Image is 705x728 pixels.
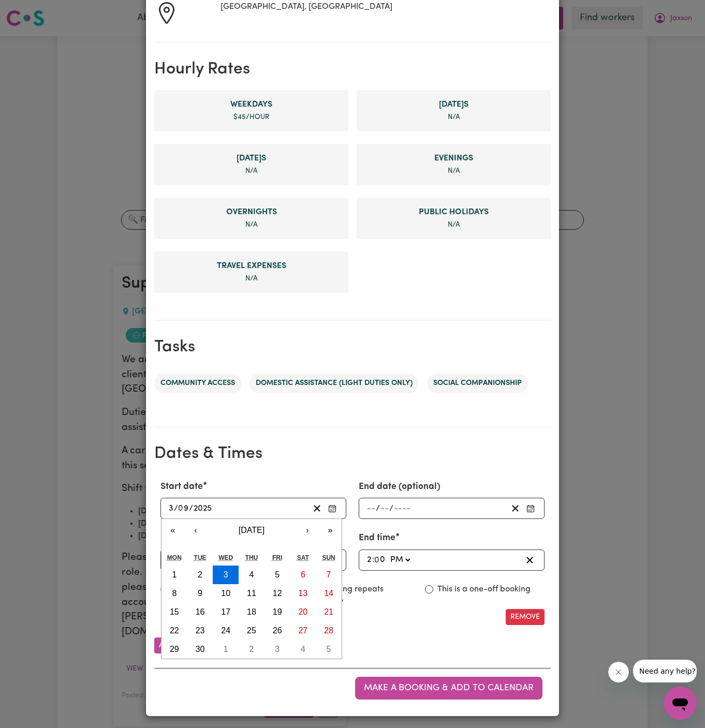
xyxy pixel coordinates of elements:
[265,584,290,603] button: September 12, 2025
[172,589,177,598] abbr: September 8, 2025
[427,374,528,393] li: Social companionship
[359,531,395,545] label: End time
[380,501,389,515] input: --
[265,640,290,659] button: October 3, 2025
[327,570,331,579] abbr: September 7, 2025
[167,554,182,561] abbr: Monday
[178,504,183,513] span: 0
[608,662,629,682] iframe: Close message
[193,501,213,515] input: ----
[194,554,207,561] abbr: Tuesday
[265,603,290,621] button: September 19, 2025
[170,607,179,616] abbr: September 15, 2025
[393,501,411,515] input: ----
[327,645,331,653] abbr: October 5, 2025
[221,3,392,11] span: [GEOGRAPHIC_DATA], [GEOGRAPHIC_DATA]
[265,621,290,640] button: September 26, 2025
[290,584,316,603] button: September 13, 2025
[213,640,239,659] button: October 1, 2025
[355,677,542,700] button: Make a booking & add to calendar
[506,609,545,625] button: Remove this date/time
[316,584,342,603] button: September 14, 2025
[170,626,179,635] abbr: September 22, 2025
[325,501,340,515] button: Enter Start date
[184,519,207,542] button: ‹
[168,501,174,515] input: --
[224,570,228,579] abbr: September 3, 2025
[273,589,282,598] abbr: September 12, 2025
[366,501,376,515] input: --
[437,583,531,596] label: This is a one-off booking
[297,554,309,561] abbr: Saturday
[161,603,187,621] button: September 15, 2025
[359,480,440,494] label: End date (optional)
[221,607,230,616] abbr: September 17, 2025
[239,603,265,621] button: September 18, 2025
[245,168,258,174] span: not specified
[273,626,282,635] abbr: September 26, 2025
[170,645,179,653] abbr: September 29, 2025
[233,114,269,121] span: $ 45 /hour
[249,570,254,579] abbr: September 4, 2025
[290,566,316,584] button: September 6, 2025
[172,570,177,579] abbr: September 1, 2025
[163,206,340,218] span: Overnight rate
[213,566,239,584] button: September 3, 2025
[213,603,239,621] button: September 17, 2025
[448,168,460,174] span: not specified
[365,206,542,218] span: Public Holiday rate
[272,554,282,561] abbr: Friday
[239,621,265,640] button: September 25, 2025
[224,645,228,653] abbr: October 1, 2025
[196,607,205,616] abbr: September 16, 2025
[221,626,230,635] abbr: September 24, 2025
[301,645,305,653] abbr: October 4, 2025
[163,98,340,111] span: Weekday rate
[239,584,265,603] button: September 11, 2025
[507,501,523,515] button: Clear End date (optional)
[305,583,412,608] label: This booking repeats fortnightly
[290,603,316,621] button: September 20, 2025
[196,645,205,653] abbr: September 30, 2025
[207,519,296,542] button: [DATE]
[448,114,460,121] span: not specified
[364,684,534,692] span: Make a booking & add to calendar
[298,607,307,616] abbr: September 20, 2025
[198,570,202,579] abbr: September 2, 2025
[301,570,305,579] abbr: September 6, 2025
[296,519,319,542] button: ›
[239,640,265,659] button: October 2, 2025
[298,626,307,635] abbr: September 27, 2025
[218,554,233,561] abbr: Wednesday
[213,621,239,640] button: September 24, 2025
[322,554,335,561] abbr: Sunday
[372,555,374,564] span: :
[247,607,256,616] abbr: September 18, 2025
[324,589,333,598] abbr: September 14, 2025
[365,98,542,111] span: Saturday rate
[309,501,325,515] button: Clear Start date
[633,660,697,682] iframe: Message from company
[290,640,316,659] button: October 4, 2025
[221,589,230,598] abbr: September 10, 2025
[160,531,202,545] label: Start time
[187,640,213,659] button: September 30, 2025
[366,553,372,567] input: --
[249,374,419,393] li: Domestic assistance (light duties only)
[324,626,333,635] abbr: September 28, 2025
[298,589,307,598] abbr: September 13, 2025
[189,504,193,513] span: /
[163,260,340,272] span: Travel Expense rate
[374,556,379,564] span: 0
[154,374,241,393] li: Community access
[324,607,333,616] abbr: September 21, 2025
[187,603,213,621] button: September 16, 2025
[161,566,187,584] button: September 1, 2025
[247,626,256,635] abbr: September 25, 2025
[161,519,184,542] button: «
[198,589,202,598] abbr: September 9, 2025
[160,480,203,494] label: Start date
[389,504,393,513] span: /
[290,621,316,640] button: September 27, 2025
[319,519,342,542] button: »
